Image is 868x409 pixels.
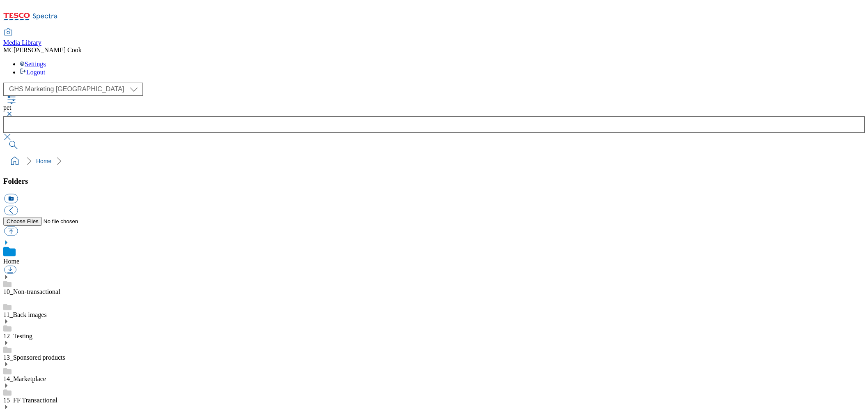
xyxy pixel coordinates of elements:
h3: Folders [3,177,865,186]
span: [PERSON_NAME] Cook [14,46,82,53]
a: Home [36,158,51,164]
a: Media Library [3,29,41,46]
a: 10_Non-transactional [3,288,60,295]
a: 12_Testing [3,333,32,340]
a: Home [3,258,19,265]
a: 13_Sponsored products [3,354,65,361]
a: 14_Marketplace [3,375,46,382]
span: MC [3,46,14,53]
a: 11_Back images [3,311,47,318]
span: pet [3,104,11,111]
a: home [8,155,21,168]
nav: breadcrumb [3,153,865,169]
a: Logout [20,69,45,76]
a: 15_FF Transactional [3,397,57,404]
a: Settings [20,60,46,67]
span: Media Library [3,39,41,46]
